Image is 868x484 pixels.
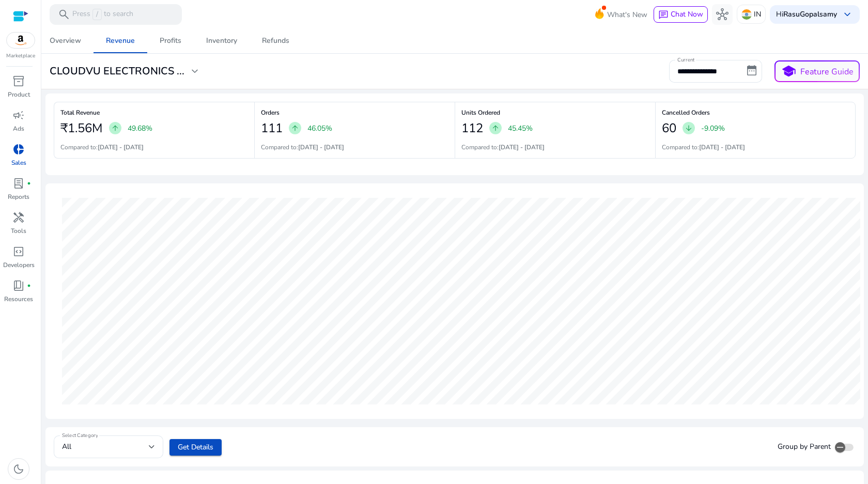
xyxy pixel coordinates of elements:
[699,143,745,151] b: [DATE] - [DATE]
[160,37,181,44] div: Profits
[6,52,35,60] p: Marketplace
[662,143,745,152] p: Compared to:
[11,226,26,236] p: Tools
[92,9,102,20] span: /
[169,439,222,456] button: Get Details
[3,260,35,270] p: Developers
[671,9,703,19] span: Chat Now
[662,112,849,114] h6: Cancelled Orders
[106,37,135,44] div: Revenue
[461,112,649,114] h6: Units Ordered
[841,8,854,21] span: keyboard_arrow_down
[12,463,25,475] span: dark_mode
[701,123,725,134] p: -9.09%
[62,442,71,451] span: All
[262,37,289,44] div: Refunds
[12,211,25,224] span: handyman
[461,143,545,152] p: Compared to:
[11,158,26,167] p: Sales
[461,121,483,136] h2: 112
[111,124,119,132] span: arrow_upward
[13,124,24,133] p: Ads
[60,143,144,152] p: Compared to:
[261,121,283,136] h2: 111
[178,442,213,452] span: Get Details
[8,90,30,99] p: Product
[7,33,35,48] img: amazon.svg
[298,143,344,151] b: [DATE] - [DATE]
[307,123,332,134] p: 46.05%
[60,112,248,114] h6: Total Revenue
[677,56,694,64] mat-label: Current
[662,121,676,136] h2: 60
[4,294,33,304] p: Resources
[499,143,545,151] b: [DATE] - [DATE]
[12,109,25,121] span: campaign
[72,9,133,20] p: Press to search
[27,181,31,185] span: fiber_manual_record
[128,123,152,134] p: 49.68%
[774,60,860,82] button: schoolFeature Guide
[261,143,344,152] p: Compared to:
[206,37,237,44] div: Inventory
[12,245,25,258] span: code_blocks
[261,112,448,114] h6: Orders
[781,64,796,79] span: school
[658,10,669,20] span: chat
[58,8,70,21] span: search
[50,37,81,44] div: Overview
[60,121,103,136] h2: ₹1.56M
[12,143,25,155] span: donut_small
[783,9,837,19] b: RasuGopalsamy
[778,442,831,452] span: Group by Parent
[508,123,533,134] p: 45.45%
[12,177,25,190] span: lab_profile
[189,65,201,77] span: expand_more
[27,284,31,288] span: fiber_manual_record
[754,5,761,23] p: IN
[776,11,837,18] p: Hi
[12,75,25,87] span: inventory_2
[491,124,500,132] span: arrow_upward
[12,279,25,292] span: book_4
[800,66,854,78] p: Feature Guide
[8,192,29,201] p: Reports
[98,143,144,151] b: [DATE] - [DATE]
[50,65,184,77] h3: CLOUDVU ELECTRONICS ...
[712,4,733,25] button: hub
[716,8,729,21] span: hub
[607,6,647,24] span: What's New
[685,124,693,132] span: arrow_downward
[291,124,299,132] span: arrow_upward
[62,432,98,439] mat-label: Select Category
[741,9,752,20] img: in.svg
[654,6,708,23] button: chatChat Now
